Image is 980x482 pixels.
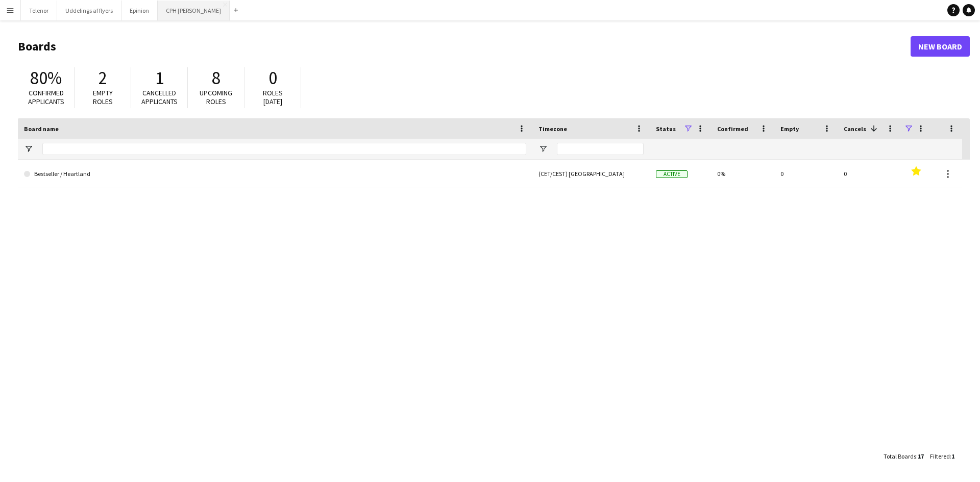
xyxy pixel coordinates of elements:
input: Board name Filter Input [42,143,526,155]
span: 2 [99,67,107,89]
div: : [930,446,954,466]
div: 0 [774,160,838,188]
button: Uddelings af flyers [57,1,121,20]
span: Upcoming roles [200,88,232,106]
span: Filtered [930,452,950,460]
span: 0 [268,67,277,89]
div: 0 [838,160,901,188]
span: Total Boards [884,452,916,460]
button: CPH [PERSON_NAME] [158,1,230,20]
button: Open Filter Menu [538,144,548,154]
span: 80% [30,67,62,89]
span: 1 [951,452,954,460]
span: Status [656,125,676,133]
span: 17 [918,452,924,460]
a: Bestseller / Heartland [24,160,526,188]
span: Cancelled applicants [141,88,178,106]
span: 1 [155,67,164,89]
button: Epinion [121,1,158,20]
span: Confirmed [717,125,748,133]
span: Roles [DATE] [263,88,283,106]
span: 8 [212,67,220,89]
span: Empty [780,125,799,133]
span: Board name [24,125,59,133]
span: Empty roles [93,88,113,106]
h1: Boards [18,39,911,54]
a: New Board [911,36,970,57]
button: Open Filter Menu [24,144,33,154]
div: : [884,446,924,466]
input: Timezone Filter Input [557,143,644,155]
span: Cancels [844,125,866,133]
span: Active [656,170,688,178]
span: Timezone [538,125,567,133]
div: 0% [711,160,774,188]
button: Telenor [21,1,57,20]
span: Confirmed applicants [28,88,64,106]
div: (CET/CEST) [GEOGRAPHIC_DATA] [532,160,650,188]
